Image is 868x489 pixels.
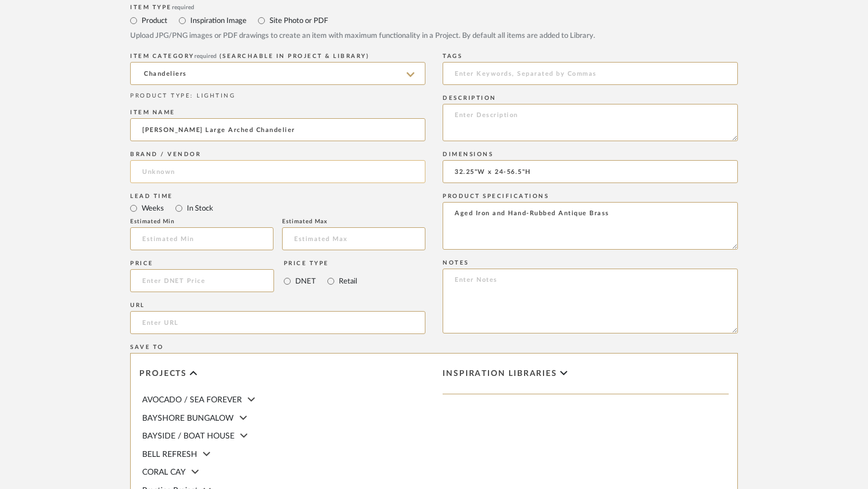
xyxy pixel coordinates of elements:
[443,62,738,85] input: Enter Keywords, Separated by Commas
[130,151,425,158] div: Brand / Vendor
[190,93,235,99] span: : LIGHTING
[443,53,738,60] div: Tags
[130,201,425,215] mat-radio-group: Select item type
[282,218,425,225] div: Estimated Max
[142,468,186,476] span: CORAL CAY
[130,344,738,351] div: Save To
[130,311,425,334] input: Enter URL
[140,202,164,215] label: Weeks
[130,227,273,250] input: Estimated Min
[130,193,425,200] div: Lead Time
[130,92,425,100] div: PRODUCT TYPE
[130,118,425,141] input: Enter Name
[443,95,738,102] div: Description
[130,62,425,85] input: Type a category to search and select
[130,30,738,42] div: Upload JPG/PNG images or PDF drawings to create an item with maximum functionality in a Project. ...
[130,218,273,225] div: Estimated Min
[443,160,738,183] input: Enter Dimensions
[284,260,357,267] div: Price Type
[142,432,234,440] span: BAYSIDE / BOAT HOUSE
[172,5,194,10] span: required
[130,13,738,28] mat-radio-group: Select item type
[443,369,557,379] span: Inspiration libraries
[443,193,738,200] div: Product Specifications
[284,269,357,292] mat-radio-group: Select price type
[220,53,370,59] span: (Searchable in Project & Library)
[142,396,242,404] span: AVOCADO / SEA FOREVER
[130,53,425,60] div: ITEM CATEGORY
[443,259,738,266] div: Notes
[294,275,316,288] label: DNET
[142,414,234,422] span: BAYSHORE BUNGALOW
[142,451,197,459] span: BELL REFRESH
[282,227,425,250] input: Estimated Max
[139,369,187,379] span: Projects
[338,275,357,288] label: Retail
[443,151,738,158] div: Dimensions
[189,14,247,27] label: Inspiration Image
[130,109,425,116] div: Item name
[140,14,167,27] label: Product
[130,4,738,11] div: Item Type
[194,53,217,59] span: required
[130,260,274,267] div: Price
[186,202,213,215] label: In Stock
[268,14,328,27] label: Site Photo or PDF
[130,302,425,309] div: URL
[130,160,425,183] input: Unknown
[130,269,274,292] input: Enter DNET Price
